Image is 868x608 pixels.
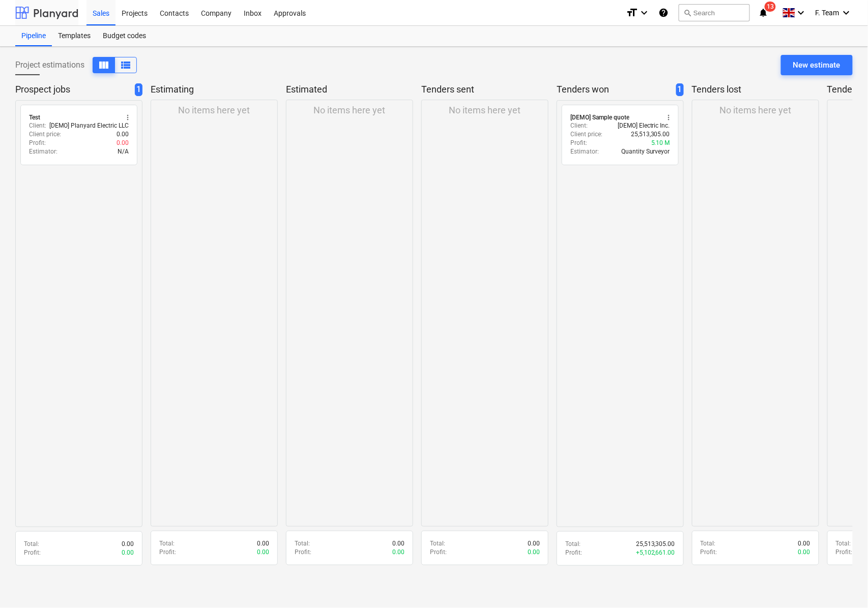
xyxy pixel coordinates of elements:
[528,548,540,557] p: 0.00
[631,130,670,139] p: 25,513,305.00
[97,26,152,46] a: Budget codes
[52,26,97,46] a: Templates
[570,139,587,147] p: Profit :
[117,139,129,147] p: 0.00
[701,539,716,548] p: Total :
[15,26,52,46] a: Pipeline
[565,549,582,557] p: Profit :
[117,130,129,139] p: 0.00
[15,57,137,73] div: Project estimations
[124,113,132,121] span: more_vert
[720,104,792,116] p: No items here yet
[49,121,129,130] p: [DEMO] Planyard Electric LLC
[795,7,807,19] i: keyboard_arrow_down
[701,548,717,557] p: Profit :
[651,139,670,147] p: 5.10 M
[679,4,750,21] button: Search
[816,9,840,17] span: F. Team
[626,7,638,19] i: format_size
[638,7,650,19] i: keyboard_arrow_down
[392,548,404,557] p: 0.00
[781,55,853,75] button: New estimate
[618,121,670,130] p: [DEMO] Electric Inc.
[570,121,588,130] p: Client :
[692,83,815,96] p: Tenders lost
[29,139,46,147] p: Profit :
[570,113,629,121] div: [DEMO] Sample quote
[449,104,521,116] p: No items here yet
[683,9,691,17] span: search
[836,548,853,557] p: Profit :
[765,2,776,12] span: 13
[122,549,134,557] p: 0.00
[665,113,673,121] span: more_vert
[676,83,684,96] span: 1
[570,130,602,139] p: Client price :
[836,539,851,548] p: Total :
[118,147,129,156] p: N/A
[570,147,599,156] p: Estimator :
[295,539,310,548] p: Total :
[430,548,447,557] p: Profit :
[658,7,669,19] i: Knowledge base
[151,83,274,96] p: Estimating
[817,559,868,608] iframe: Chat Widget
[135,83,142,96] span: 1
[159,548,176,557] p: Profit :
[122,540,134,549] p: 0.00
[29,113,40,121] div: Test
[758,7,768,19] i: notifications
[793,58,841,72] div: New estimate
[798,548,811,557] p: 0.00
[29,121,46,130] p: Client :
[557,83,672,96] p: Tenders won
[636,540,675,549] p: 25,513,305.00
[24,549,41,557] p: Profit :
[257,548,269,557] p: 0.00
[120,59,132,71] span: View as columns
[421,83,544,96] p: Tenders sent
[98,59,110,71] span: View as columns
[841,7,853,19] i: keyboard_arrow_down
[179,104,250,116] p: No items here yet
[314,104,386,116] p: No items here yet
[430,539,445,548] p: Total :
[528,539,540,548] p: 0.00
[29,130,61,139] p: Client price :
[286,83,409,96] p: Estimated
[24,540,39,549] p: Total :
[621,147,670,156] p: Quantity Surveyor
[159,539,175,548] p: Total :
[257,539,269,548] p: 0.00
[565,540,581,549] p: Total :
[798,539,811,548] p: 0.00
[15,83,131,96] p: Prospect jobs
[636,549,675,557] p: + 5,102,661.00
[295,548,311,557] p: Profit :
[29,147,57,156] p: Estimator :
[392,539,404,548] p: 0.00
